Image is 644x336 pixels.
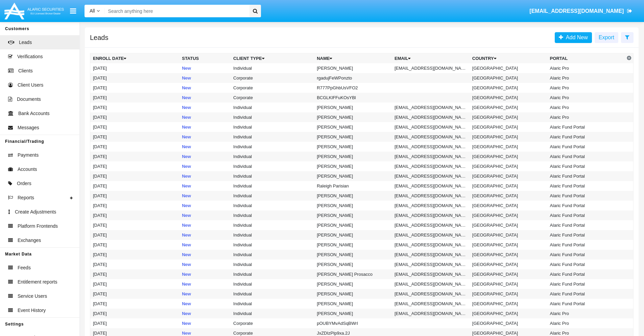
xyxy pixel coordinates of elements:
span: Client Users [18,82,43,89]
td: [GEOGRAPHIC_DATA] [470,142,547,152]
td: Individual [231,279,314,289]
td: Individual [231,181,314,191]
td: Alaric Fund Portal [547,161,625,171]
td: New [179,201,231,210]
td: [GEOGRAPHIC_DATA] [470,132,547,142]
span: Messages [18,124,39,131]
td: New [179,210,231,220]
span: Add New [563,35,588,40]
td: [GEOGRAPHIC_DATA] [470,201,547,210]
td: New [179,181,231,191]
td: Individual [231,122,314,132]
th: Email [392,53,470,64]
td: [DATE] [90,191,180,201]
td: [EMAIL_ADDRESS][DOMAIN_NAME] [392,161,470,171]
td: Individual [231,103,314,112]
td: [GEOGRAPHIC_DATA] [470,83,547,93]
td: [PERSON_NAME] [314,279,392,289]
td: Individual [231,152,314,161]
td: Alaric Fund Portal [547,142,625,152]
td: Individual [231,201,314,210]
span: Export [599,35,614,40]
td: [PERSON_NAME] [314,299,392,309]
td: [EMAIL_ADDRESS][DOMAIN_NAME] [392,299,470,309]
img: Logo image [3,1,65,21]
td: [GEOGRAPHIC_DATA] [470,161,547,171]
td: [DATE] [90,250,180,260]
td: Corporate [231,83,314,93]
td: [GEOGRAPHIC_DATA] [470,63,547,73]
td: Raleigh Parisian [314,181,392,191]
th: Country [470,53,547,64]
td: [DATE] [90,152,180,161]
td: [PERSON_NAME] [314,142,392,152]
td: [GEOGRAPHIC_DATA] [470,279,547,289]
td: New [179,132,231,142]
td: [GEOGRAPHIC_DATA] [470,230,547,240]
td: Alaric Fund Portal [547,220,625,230]
input: Search [105,5,247,17]
td: New [179,152,231,161]
td: Alaric Fund Portal [547,152,625,161]
td: Individual [231,230,314,240]
td: Alaric Pro [547,309,625,318]
td: [DATE] [90,83,180,93]
td: Alaric Pro [547,112,625,122]
td: [GEOGRAPHIC_DATA] [470,240,547,250]
span: Reports [18,194,34,201]
td: [DATE] [90,240,180,250]
span: Exchanges [18,237,41,244]
td: Alaric Fund Portal [547,240,625,250]
td: [GEOGRAPHIC_DATA] [470,73,547,83]
td: [DATE] [90,299,180,309]
td: New [179,122,231,132]
td: [DATE] [90,269,180,279]
td: [DATE] [90,142,180,152]
td: Alaric Pro [547,103,625,112]
td: Corporate [231,93,314,103]
td: [GEOGRAPHIC_DATA] [470,289,547,299]
td: rgadujFeWPonzto [314,73,392,83]
td: [EMAIL_ADDRESS][DOMAIN_NAME] [392,289,470,299]
td: Alaric Fund Portal [547,230,625,240]
td: Alaric Pro [547,63,625,73]
td: New [179,318,231,328]
td: [PERSON_NAME] [314,250,392,260]
td: [DATE] [90,318,180,328]
a: [EMAIL_ADDRESS][DOMAIN_NAME] [526,2,636,21]
td: Alaric Fund Portal [547,201,625,210]
td: [PERSON_NAME] Prosacco [314,269,392,279]
td: [EMAIL_ADDRESS][DOMAIN_NAME] [392,201,470,210]
td: Individual [231,309,314,318]
td: Individual [231,220,314,230]
td: [DATE] [90,122,180,132]
span: Bank Accounts [18,110,50,117]
td: New [179,63,231,73]
td: [EMAIL_ADDRESS][DOMAIN_NAME] [392,181,470,191]
td: [GEOGRAPHIC_DATA] [470,299,547,309]
span: Entitlement reports [18,278,57,286]
td: New [179,279,231,289]
td: Alaric Fund Portal [547,279,625,289]
td: New [179,230,231,240]
td: New [179,299,231,309]
td: Alaric Pro [547,318,625,328]
td: [PERSON_NAME] [314,103,392,112]
td: [PERSON_NAME] [314,112,392,122]
td: Individual [231,240,314,250]
td: [GEOGRAPHIC_DATA] [470,152,547,161]
td: [PERSON_NAME] [314,152,392,161]
span: [EMAIL_ADDRESS][DOMAIN_NAME] [529,8,624,14]
td: [GEOGRAPHIC_DATA] [470,210,547,220]
td: [DATE] [90,161,180,171]
td: [DATE] [90,93,180,103]
td: Individual [231,63,314,73]
td: [PERSON_NAME] [314,210,392,220]
td: [PERSON_NAME] [314,220,392,230]
td: [DATE] [90,201,180,210]
span: Create Adjustments [15,208,56,216]
td: Alaric Fund Portal [547,289,625,299]
span: Service Users [18,293,47,300]
td: [PERSON_NAME] [314,132,392,142]
td: [EMAIL_ADDRESS][DOMAIN_NAME] [392,132,470,142]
